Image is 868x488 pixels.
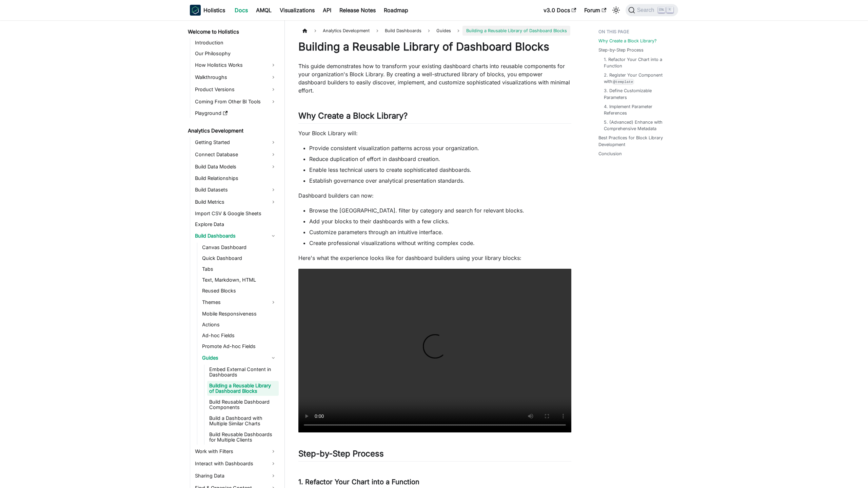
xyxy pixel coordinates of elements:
a: Build Relationships [193,174,279,183]
a: 5. (Advanced) Enhance with Comprehensive Metadata [604,119,671,132]
h3: 1. Refactor Your Chart into a Function [298,478,571,486]
a: v3.0 Docs [539,5,580,16]
a: Best Practices for Block Library Development [598,135,674,147]
a: Walkthroughs [193,72,279,83]
a: Build Reusable Dashboard Components [207,397,279,412]
li: Provide consistent visualization patterns across your organization. [309,144,571,152]
span: Building a Reusable Library of Dashboard Blocks [462,26,570,36]
li: Add your blocks to their dashboards with a few clicks. [309,217,571,225]
a: Ad-hoc Fields [200,331,279,340]
li: Enable less technical users to create sophisticated dashboards. [309,166,571,174]
a: Sharing Data [193,470,279,481]
a: 4. Implement Parameter References [604,103,671,116]
a: Build Dashboards [193,230,279,241]
button: Switch between dark and light mode (currently light mode) [611,5,622,16]
a: Canvas Dashboard [200,243,279,252]
video: Your browser does not support embedding video, but you can . [298,269,571,432]
a: Home page [298,26,311,36]
span: Analytics Development [319,26,373,36]
span: Build Dashboards [381,26,425,36]
p: Your Block Library will: [298,129,571,137]
a: Roadmap [380,5,412,16]
a: How Holistics Works [193,60,279,70]
p: Dashboard builders can now: [298,191,571,200]
a: Reused Blocks [200,286,279,296]
a: HolisticsHolistics [190,5,225,16]
a: Actions [200,320,279,329]
h2: Why Create a Block Library? [298,111,571,124]
a: Introduction [193,38,279,47]
a: Tabs [200,264,279,274]
p: Here's what the experience looks like for dashboard builders using your library blocks: [298,254,571,262]
a: Work with Filters [193,446,279,457]
button: Search (Ctrl+K) [626,4,678,16]
span: Guides [433,26,454,36]
img: Holistics [190,5,201,16]
p: This guide demonstrates how to transform your existing dashboard charts into reusable components ... [298,62,571,95]
a: Build Data Models [193,161,279,172]
a: Release Notes [335,5,380,16]
a: 1. Refactor Your Chart into a Function [604,56,671,69]
a: Playground [193,108,279,118]
a: Build a Dashboard with Multiple Similar Charts [207,413,279,428]
a: Themes [200,297,279,308]
a: Mobile Responsiveness [200,309,279,319]
a: API [319,5,335,16]
a: Getting Started [193,137,279,148]
a: Import CSV & Google Sheets [193,209,279,218]
a: 2. Register Your Component with@template [604,72,671,85]
a: Build Datasets [193,184,279,195]
a: Promote Ad-hoc Fields [200,342,279,351]
a: Quick Dashboard [200,253,279,263]
li: Customize parameters through an intuitive interface. [309,228,571,236]
li: Establish governance over analytical presentation standards. [309,177,571,185]
code: @template [612,79,634,85]
a: Visualizations [276,5,319,16]
a: Build Reusable Dashboards for Multiple Clients [207,430,279,445]
a: AMQL [252,5,276,16]
h1: Building a Reusable Library of Dashboard Blocks [298,40,571,54]
nav: Breadcrumbs [298,26,571,36]
a: Build Metrics [193,197,279,207]
a: Docs [231,5,252,16]
a: Explore Data [193,220,279,229]
a: Guides [200,352,279,363]
a: Connect Database [193,149,279,160]
a: Forum [580,5,610,16]
a: Coming From Other BI Tools [193,96,279,107]
a: Interact with Dashboards [193,458,279,469]
li: Create professional visualizations without writing complex code. [309,239,571,247]
a: Step-by-Step Process [598,47,644,53]
a: Our Philosophy [193,49,279,58]
li: Reduce duplication of effort in dashboard creation. [309,155,571,163]
nav: Docs sidebar [183,20,285,488]
span: Search [635,7,658,13]
a: Why Create a Block Library? [598,38,657,44]
kbd: K [667,7,673,13]
h2: Step-by-Step Process [298,449,571,462]
a: Analytics Development [186,126,279,136]
a: Conclusion [598,150,622,157]
a: Welcome to Holistics [186,27,279,37]
a: Text, Markdown, HTML [200,275,279,285]
a: 3. Define Customizable Parameters [604,87,671,100]
a: Embed External Content in Dashboards [207,365,279,380]
a: Building a Reusable Library of Dashboard Blocks [207,381,279,396]
li: Browse the [GEOGRAPHIC_DATA]. filter by category and search for relevant blocks. [309,206,571,215]
b: Holistics [203,6,225,14]
a: Product Versions [193,84,279,95]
